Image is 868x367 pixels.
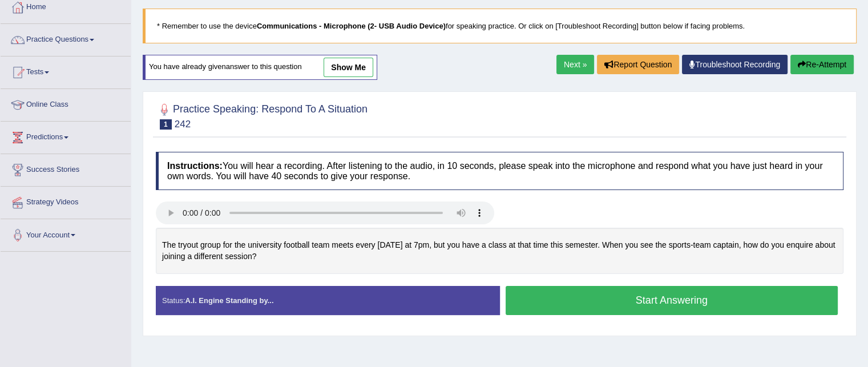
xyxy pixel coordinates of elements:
a: Practice Questions [1,24,131,53]
blockquote: * Remember to use the device for speaking practice. Or click on [Troubleshoot Recording] button b... [143,9,857,43]
div: Status: [156,286,500,315]
button: Report Question [597,55,679,74]
button: Start Answering [506,286,838,315]
a: Tests [1,57,131,85]
b: Communications - Microphone (2- USB Audio Device) [257,22,446,30]
a: Success Stories [1,154,131,183]
small: 242 [175,119,191,130]
a: Troubleshoot Recording [682,55,788,74]
button: Re-Attempt [790,55,854,74]
a: Online Class [1,89,131,118]
a: Next » [556,55,594,74]
div: You have already given answer to this question [143,55,377,80]
div: The tryout group for the university football team meets every [DATE] at 7pm, but you have a class... [156,228,843,274]
h4: You will hear a recording. After listening to the audio, in 10 seconds, please speak into the mic... [156,152,843,190]
a: Predictions [1,122,131,150]
b: Instructions: [167,161,223,171]
strong: A.I. Engine Standing by... [185,296,273,305]
span: 1 [160,119,172,130]
a: Your Account [1,219,131,248]
h2: Practice Speaking: Respond To A Situation [156,101,368,130]
a: show me [324,58,373,77]
a: Strategy Videos [1,187,131,215]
